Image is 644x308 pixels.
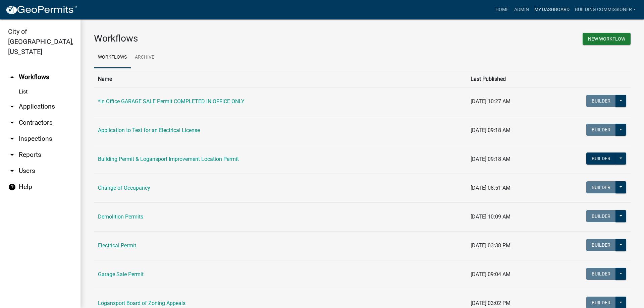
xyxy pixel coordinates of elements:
[98,213,143,220] a: Demolition Permits
[8,167,16,175] i: arrow_drop_down
[586,210,616,222] button: Builder
[94,33,357,44] h3: Workflows
[471,98,511,105] span: [DATE] 10:27 AM
[586,268,616,280] button: Builder
[471,185,511,191] span: [DATE] 08:51 AM
[98,185,150,191] a: Change of Occupancy
[471,242,511,249] span: [DATE] 03:38 PM
[131,47,158,68] a: Archive
[467,71,548,87] th: Last Published
[8,183,16,191] i: help
[512,3,532,16] a: Admin
[471,271,511,278] span: [DATE] 09:04 AM
[586,239,616,251] button: Builder
[471,213,511,220] span: [DATE] 10:09 AM
[532,3,572,16] a: My Dashboard
[98,271,144,278] a: Garage Sale Permit
[586,95,616,107] button: Builder
[94,71,467,87] th: Name
[98,98,245,105] a: *In Office GARAGE SALE Permit COMPLETED IN OFFICE ONLY
[471,127,511,133] span: [DATE] 09:18 AM
[471,156,511,162] span: [DATE] 09:18 AM
[586,124,616,136] button: Builder
[8,151,16,159] i: arrow_drop_down
[572,3,639,16] a: Building Commissioner
[493,3,512,16] a: Home
[586,152,616,165] button: Builder
[471,300,511,306] span: [DATE] 03:02 PM
[8,73,16,81] i: arrow_drop_up
[583,33,631,45] button: New Workflow
[98,242,136,249] a: Electrical Permit
[586,181,616,193] button: Builder
[98,156,239,162] a: Building Permit & Logansport Improvement Location Permit
[98,127,200,133] a: Application to Test for an Electrical License
[94,47,131,68] a: Workflows
[8,103,16,111] i: arrow_drop_down
[8,135,16,143] i: arrow_drop_down
[98,300,185,306] a: Logansport Board of Zoning Appeals
[8,119,16,127] i: arrow_drop_down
